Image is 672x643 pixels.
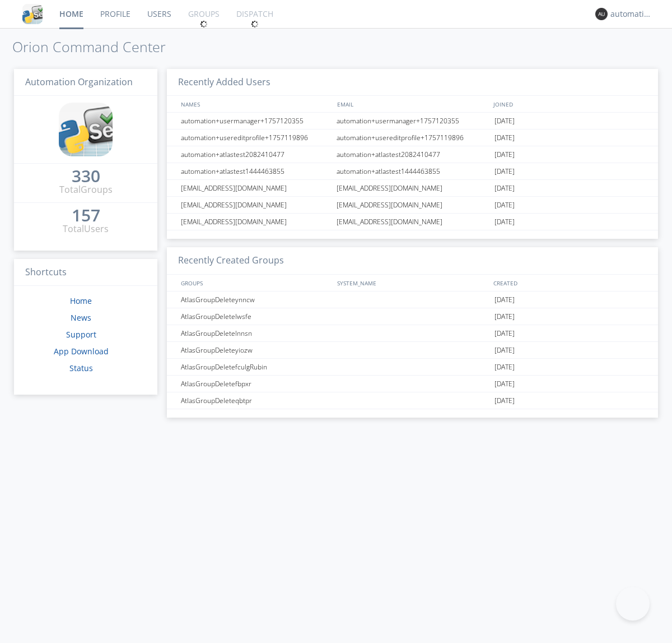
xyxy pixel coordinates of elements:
div: GROUPS [178,275,332,291]
div: automation+atlastest1444463855 [178,163,333,179]
h3: Recently Added Users [167,69,658,96]
a: automation+usereditprofile+1757119896automation+usereditprofile+1757119896[DATE] [167,129,658,146]
a: Home [70,295,92,306]
a: AtlasGroupDeleteynncw[DATE] [167,292,658,308]
a: AtlasGroupDeletelnnsn[DATE] [167,325,658,342]
a: AtlasGroupDeletefculgRubin[DATE] [167,359,658,376]
div: SYSTEM_NAME [334,275,491,291]
a: automation+usermanager+1757120355automation+usermanager+1757120355[DATE] [167,113,658,129]
a: automation+atlastest2082410477automation+atlastest2082410477[DATE] [167,146,658,163]
div: AtlasGroupDeleteqbtpr [178,392,333,409]
span: [DATE] [494,163,515,180]
div: [EMAIL_ADDRESS][DOMAIN_NAME] [178,214,333,230]
div: EMAIL [334,96,491,112]
a: [EMAIL_ADDRESS][DOMAIN_NAME][EMAIL_ADDRESS][DOMAIN_NAME][DATE] [167,214,658,230]
span: [DATE] [494,113,515,129]
div: 330 [72,170,100,182]
h3: Recently Created Groups [167,247,658,275]
span: [DATE] [494,392,515,409]
div: automation+atlastest1444463855 [334,163,492,179]
div: automation+usereditprofile+1757119896 [334,129,492,146]
span: [DATE] [494,197,515,214]
span: [DATE] [494,308,515,325]
div: Total Users [63,223,109,235]
div: automation+usermanager+1757120355 [334,113,492,129]
div: automation+atlas0011 [610,8,652,20]
a: [EMAIL_ADDRESS][DOMAIN_NAME][EMAIL_ADDRESS][DOMAIN_NAME][DATE] [167,197,658,214]
div: AtlasGroupDeletefculgRubin [178,359,333,375]
span: [DATE] [494,146,515,163]
div: AtlasGroupDeletefbpxr [178,376,333,392]
a: 330 [72,170,100,183]
img: cddb5a64eb264b2086981ab96f4c1ba7 [22,4,43,24]
a: [EMAIL_ADDRESS][DOMAIN_NAME][EMAIL_ADDRESS][DOMAIN_NAME][DATE] [167,180,658,197]
div: AtlasGroupDeletelnnsn [178,325,333,341]
span: [DATE] [494,359,515,376]
span: [DATE] [494,214,515,230]
a: automation+atlastest1444463855automation+atlastest1444463855[DATE] [167,163,658,180]
div: JOINED [491,96,647,112]
div: 157 [72,210,100,221]
img: spin.svg [251,20,259,28]
div: NAMES [178,96,332,112]
a: AtlasGroupDeleteyiozw[DATE] [167,342,658,359]
a: Status [69,363,93,373]
a: News [71,312,91,323]
div: automation+atlastest2082410477 [334,146,492,163]
div: Total Groups [59,183,113,196]
div: AtlasGroupDeleteynncw [178,292,333,308]
span: Automation Organization [25,76,133,88]
a: 157 [72,210,100,223]
div: automation+usermanager+1757120355 [178,113,333,129]
a: Support [66,329,96,340]
div: AtlasGroupDeleteyiozw [178,342,333,358]
a: App Download [54,346,109,357]
a: AtlasGroupDeleteqbtpr[DATE] [167,392,658,409]
div: [EMAIL_ADDRESS][DOMAIN_NAME] [178,197,333,213]
span: [DATE] [494,292,515,308]
span: [DATE] [494,342,515,359]
span: [DATE] [494,180,515,197]
div: automation+atlastest2082410477 [178,146,333,163]
div: AtlasGroupDeletelwsfe [178,308,333,325]
div: [EMAIL_ADDRESS][DOMAIN_NAME] [334,180,492,196]
span: [DATE] [494,129,515,146]
div: CREATED [491,275,647,291]
img: 373638.png [595,8,608,20]
h3: Shortcuts [14,259,157,286]
span: [DATE] [494,376,515,392]
div: [EMAIL_ADDRESS][DOMAIN_NAME] [334,197,492,213]
div: [EMAIL_ADDRESS][DOMAIN_NAME] [178,180,333,196]
span: [DATE] [494,325,515,342]
div: automation+usereditprofile+1757119896 [178,129,333,146]
a: AtlasGroupDeletelwsfe[DATE] [167,308,658,325]
iframe: Toggle Customer Support [616,587,650,621]
img: spin.svg [200,20,208,28]
img: cddb5a64eb264b2086981ab96f4c1ba7 [59,103,113,156]
a: AtlasGroupDeletefbpxr[DATE] [167,376,658,392]
div: [EMAIL_ADDRESS][DOMAIN_NAME] [334,214,492,230]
